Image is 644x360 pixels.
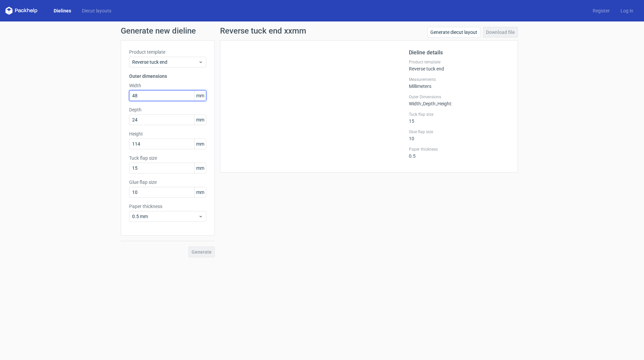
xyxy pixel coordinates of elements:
label: Tuck flap size [409,112,509,117]
h1: Generate new dieline [121,27,523,35]
label: Outer Dimensions [409,94,509,100]
label: Depth [129,106,206,113]
div: 10 [409,129,509,141]
label: Glue flap size [129,179,206,186]
div: Reverse tuck end [409,59,509,71]
span: , Depth : [422,101,436,106]
label: Paper thickness [129,203,206,210]
span: Width : [409,101,422,106]
label: Width [129,82,206,89]
span: mm [194,139,206,149]
a: Dielines [48,7,76,14]
label: Glue flap size [409,129,509,135]
label: Tuck flap size [129,155,206,161]
label: Height [129,131,206,137]
span: Reverse tuck end [132,59,198,65]
label: Product template [409,59,509,65]
label: Product template [129,49,206,55]
span: 0.5 mm [132,213,198,220]
span: mm [194,187,206,197]
div: Millimeters [409,77,509,89]
a: Log in [615,7,639,14]
label: Measurements [409,77,509,82]
a: Generate diecut layout [427,27,480,38]
span: mm [194,115,206,125]
div: 0.5 [409,147,509,159]
div: 15 [409,112,509,124]
span: , Height : [436,101,452,106]
h1: Reverse tuck end xxmm [220,27,306,35]
a: Register [587,7,615,14]
a: Diecut layouts [76,7,117,14]
h3: Outer dimensions [129,73,206,80]
label: Paper thickness [409,147,509,152]
h2: Dieline details [409,49,509,57]
span: mm [194,163,206,173]
span: mm [194,91,206,101]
